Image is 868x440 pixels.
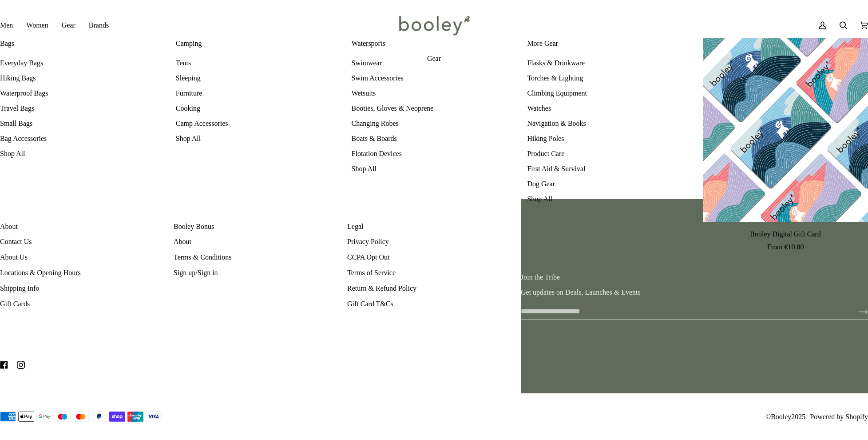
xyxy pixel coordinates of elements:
[26,20,48,31] span: Women
[352,164,517,174] a: Shop All
[352,73,517,84] a: Swim Accessories
[62,20,75,31] span: Gear
[527,88,692,99] a: Climbing Equipment
[176,118,341,129] a: Camp Accessories
[352,133,517,144] a: Boats & Boards
[521,287,868,298] p: Get updates on Deals, Launches & Events
[527,133,692,144] a: Hiking Poles
[347,300,393,308] a: Gift Card T&Cs
[352,148,517,159] a: Flotation Devices
[527,118,692,129] a: Navigation & Books
[352,38,517,49] span: Watersports
[527,73,692,84] a: Torches & Lighting
[703,38,868,222] product-grid-item-variant: €10.00
[176,58,341,68] a: Tents
[352,38,517,53] a: Watersports
[767,242,804,252] span: From €10.00
[347,284,416,292] a: Return & Refund Policy
[347,269,396,276] a: Terms of Service
[771,413,791,420] a: Booley
[527,38,692,49] span: More Gear
[82,12,115,38] a: Brands
[527,58,692,68] a: Flasks & Drinkware
[352,88,517,99] a: Wetsuits
[55,12,82,38] a: Gear
[89,20,109,31] span: Brands
[174,253,231,261] a: Terms & Conditions
[527,148,692,159] a: Product Care
[20,12,55,38] a: Women
[703,38,868,222] a: Booley Digital Gift Card
[521,273,868,282] h3: Join the Tribe
[176,133,341,144] a: Shop All
[844,304,868,318] button: Join
[527,38,692,53] a: More Gear
[703,38,868,252] product-grid-item: Booley Digital Gift Card
[352,58,517,68] a: Swimwear
[176,38,341,53] a: Camping
[347,253,389,261] a: CCPA Opt Out
[810,413,868,420] a: Powered by Shopify
[527,179,692,189] a: Dog Gear
[703,225,868,252] a: Booley Digital Gift Card
[176,88,341,99] a: Furniture
[174,269,218,276] a: Sign up/Sign in
[527,194,692,204] a: Shop All
[521,303,844,320] input: your-email@example.com
[352,103,517,114] a: Booties, Gloves & Neoprene
[55,12,82,38] div: Gear Bags Everyday Bags Hiking Bags Waterproof Bags Travel Bags Small Bags Bag Accessories Shop A...
[176,103,341,114] a: Cooking
[176,73,341,84] a: Sleeping
[352,118,517,129] a: Changing Robes
[395,12,473,38] img: Booley
[527,164,692,174] a: First Aid & Survival
[765,412,805,422] span: © 2025
[527,103,692,114] a: Watches
[176,38,341,49] span: Camping
[750,229,821,240] p: Booley Digital Gift Card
